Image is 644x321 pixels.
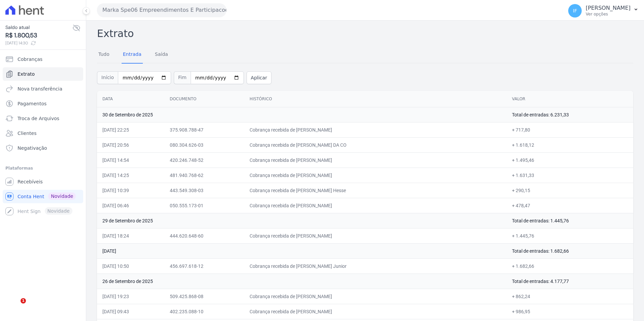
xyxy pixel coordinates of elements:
[97,107,507,122] td: 30 de Setembro de 2025
[97,258,164,274] td: [DATE] 10:50
[164,289,244,304] td: 509.425.868-08
[247,71,271,84] button: Aplicar
[507,274,633,289] td: Total de entradas: 4.177,77
[7,298,23,314] iframe: Intercom live chat
[164,258,244,274] td: 456.697.618-12
[5,31,72,40] span: R$ 1.800,53
[507,289,633,304] td: + 862,24
[18,115,59,122] span: Troca de Arquivos
[507,258,633,274] td: + 1.682,66
[3,175,83,188] a: Recebíveis
[244,258,507,274] td: Cobrança recebida de [PERSON_NAME] Junior
[122,46,143,64] a: Entrada
[97,243,507,258] td: [DATE]
[3,127,83,140] a: Clientes
[97,274,507,289] td: 26 de Setembro de 2025
[97,46,111,64] a: Tudo
[164,228,244,243] td: 444.620.648-60
[48,192,76,200] span: Novidade
[244,91,507,107] th: Histórico
[97,122,164,137] td: [DATE] 22:25
[154,46,169,64] a: Saída
[164,122,244,137] td: 375.908.788-47
[97,304,164,319] td: [DATE] 09:43
[164,91,244,107] th: Documento
[164,198,244,213] td: 050.555.173-01
[507,228,633,243] td: + 1.445,76
[244,122,507,137] td: Cobrança recebida de [PERSON_NAME]
[18,145,47,151] span: Negativação
[18,85,62,92] span: Nova transferência
[3,52,83,66] a: Cobranças
[97,71,118,84] span: Início
[244,228,507,243] td: Cobrança recebida de [PERSON_NAME]
[164,168,244,183] td: 481.940.768-62
[97,228,164,243] td: [DATE] 18:24
[5,24,72,31] span: Saldo atual
[507,213,633,228] td: Total de entradas: 1.445,76
[507,243,633,258] td: Total de entradas: 1.682,66
[507,152,633,168] td: + 1.495,46
[3,82,83,96] a: Nova transferência
[5,52,80,218] nav: Sidebar
[97,3,226,17] button: Marka Spe06 Empreendimentos E Participacoes LTDA
[3,67,83,81] a: Extrato
[97,198,164,213] td: [DATE] 06:46
[97,91,164,107] th: Data
[507,107,633,122] td: Total de entradas: 6.231,33
[507,304,633,319] td: + 986,95
[244,152,507,168] td: Cobrança recebida de [PERSON_NAME]
[3,190,83,203] a: Conta Hent Novidade
[18,193,44,200] span: Conta Hent
[244,198,507,213] td: Cobrança recebida de [PERSON_NAME]
[97,152,164,168] td: [DATE] 14:54
[21,298,26,304] span: 1
[164,152,244,168] td: 420.246.748-52
[507,168,633,183] td: + 1.631,33
[507,91,633,107] th: Valor
[18,56,42,63] span: Cobranças
[174,71,191,84] span: Fim
[507,122,633,137] td: + 717,80
[563,1,644,20] button: IF [PERSON_NAME] Ver opções
[244,137,507,152] td: Cobrança recebida de [PERSON_NAME] DA CO
[18,71,35,77] span: Extrato
[97,289,164,304] td: [DATE] 19:23
[5,164,80,172] div: Plataformas
[244,168,507,183] td: Cobrança recebida de [PERSON_NAME]
[507,198,633,213] td: + 478,47
[18,100,46,107] span: Pagamentos
[164,137,244,152] td: 080.304.626-03
[507,137,633,152] td: + 1.618,12
[97,137,164,152] td: [DATE] 20:56
[507,183,633,198] td: + 290,15
[573,8,577,13] span: IF
[97,213,507,228] td: 29 de Setembro de 2025
[3,141,83,155] a: Negativação
[244,289,507,304] td: Cobrança recebida de [PERSON_NAME]
[18,178,43,185] span: Recebíveis
[164,183,244,198] td: 443.549.308-03
[586,11,631,17] p: Ver opções
[3,97,83,110] a: Pagamentos
[244,183,507,198] td: Cobrança recebida de [PERSON_NAME] Hesse
[5,40,72,46] span: [DATE] 14:30
[97,183,164,198] td: [DATE] 10:39
[97,168,164,183] td: [DATE] 14:25
[164,304,244,319] td: 402.235.088-10
[3,112,83,125] a: Troca de Arquivos
[97,26,633,41] h2: Extrato
[586,5,631,11] p: [PERSON_NAME]
[244,304,507,319] td: Cobrança recebida de [PERSON_NAME]
[18,130,36,137] span: Clientes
